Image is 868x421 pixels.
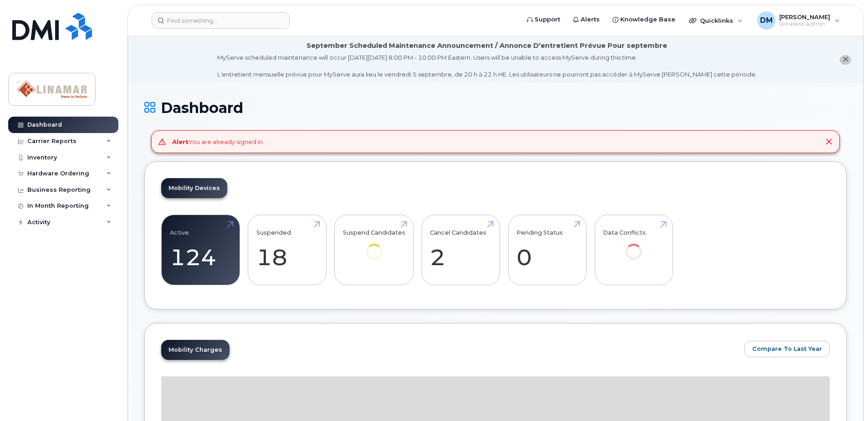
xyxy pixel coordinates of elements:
[752,344,822,353] span: Compare To Last Year
[172,138,264,146] div: You are already signed in.
[161,178,227,198] a: Mobility Devices
[603,220,664,272] a: Data Conflicts
[256,220,318,280] a: Suspended 18
[745,341,830,357] button: Compare To Last Year
[430,220,491,280] a: Cancel Candidates 2
[172,138,189,145] strong: Alert
[217,53,757,79] div: MyServe scheduled maintenance will occur [DATE][DATE] 8:00 PM - 10:00 PM Eastern. Users will be u...
[144,100,847,116] h1: Dashboard
[161,340,230,360] a: Mobility Charges
[343,220,405,272] a: Suspend Candidates
[306,41,667,51] div: September Scheduled Maintenance Announcement / Annonce D'entretient Prévue Pour septembre
[840,55,851,65] button: close notification
[170,220,231,280] a: Active 124
[516,220,578,280] a: Pending Status 0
